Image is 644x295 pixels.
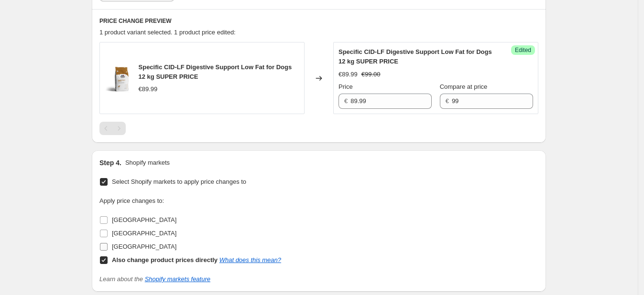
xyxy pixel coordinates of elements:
[344,97,348,105] span: €
[125,158,170,168] p: Shopify markets
[112,230,176,237] span: [GEOGRAPHIC_DATA]
[446,97,449,105] span: €
[112,178,246,185] span: Select Shopify markets to apply price changes to
[440,83,488,90] span: Compare at price
[112,256,218,263] b: Also change product prices directly
[99,122,126,135] nav: Pagination
[139,63,292,80] span: Specific CID-LF Digestive Support Low Fat for Dogs 12 kg SUPER PRICE
[515,46,531,54] span: Edited
[99,29,236,36] span: 1 product variant selected. 1 product price edited:
[338,83,353,90] span: Price
[99,17,538,25] h6: PRICE CHANGE PREVIEW
[112,216,176,223] span: [GEOGRAPHIC_DATA]
[105,64,131,93] img: CID-LF12_80x.png
[361,70,381,79] strike: €99.00
[338,48,492,65] span: Specific CID-LF Digestive Support Low Fat for Dogs 12 kg SUPER PRICE
[99,197,164,204] span: Apply price changes to:
[112,243,176,250] span: [GEOGRAPHIC_DATA]
[145,275,210,283] a: Shopify markets feature
[139,84,158,94] div: €89.99
[338,70,358,79] div: €89.99
[99,275,210,283] i: Learn about the
[219,256,281,263] a: What does this mean?
[99,158,121,168] h2: Step 4.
